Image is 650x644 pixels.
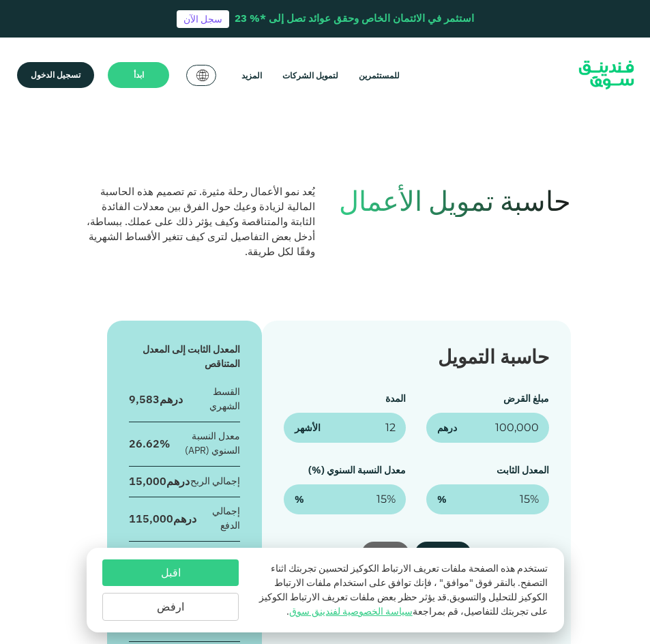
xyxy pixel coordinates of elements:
img: Logo [564,53,649,97]
div: إجمالي الربح [190,474,240,488]
span: 9,583 [129,392,160,406]
span: 115,000 [129,512,173,525]
label: المدة [385,392,406,405]
div: درهم [129,511,196,526]
button: محو [361,542,409,566]
a: للمستثمرين [355,64,403,87]
label: معدل النسبة السنوي (%) [308,464,406,476]
button: اقبل [102,559,239,586]
span: قد يؤثر حظر بعض ملفات تعريف الارتباط الكوكيز على تجربتك [259,591,548,617]
div: حاسبة التمويل [284,342,549,371]
div: 26.62% [129,436,170,451]
p: تستخدم هذه الصفحة ملفات تعريف الارتباط الكوكيز لتحسين تجربتك اثناء التصفح. بالنقر فوق "موافق" ، ف... [252,561,547,619]
span: ابدأ [134,70,144,80]
div: المعدل الثابت إلى المعدل المتناقص [129,342,239,371]
span: % [437,493,447,507]
img: SA Flag [196,70,209,81]
span: الأشهر [295,421,321,435]
div: القسط الشهري [183,385,239,413]
div: درهم [129,473,190,488]
span: % [295,493,304,507]
a: سياسة الخصوصية لفندينق سوق [289,605,413,617]
span: المزيد [241,70,262,80]
button: احسب [415,542,471,566]
span: 15,000 [129,474,166,488]
a: سجل الآن [177,10,229,28]
h1: حاسبة تمويل الأعمال [336,184,571,217]
span: تسجيل الدخول [31,70,80,80]
div: معدل النسبة السنوي (APR) [170,429,239,458]
label: مبلغ القرض [503,392,549,405]
label: المعدل الثابت [497,464,549,476]
div: درهم [129,392,183,407]
span: للتفاصيل، قم بمراجعة . [286,605,499,617]
span: درهم [437,421,457,435]
a: تسجيل الدخول [17,62,94,88]
a: لتمويل الشركات [279,64,342,87]
div: استثمر في الائتمان الخاص وحقق عوائد تصل إلى *% 23 [235,11,474,27]
div: يُعد نمو الأعمال رحلة مثيرة. تم تصميم هذه الحاسبة المالية لزيادة وعيك حول الفرق بين معدلات الفائد... [80,184,315,259]
div: إجمالي الدفع [196,504,239,533]
button: ارفض [102,593,239,621]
